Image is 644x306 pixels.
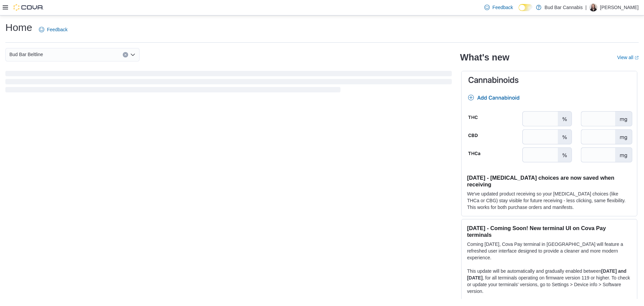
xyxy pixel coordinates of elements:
svg: External link [635,56,639,60]
p: Bud Bar Cannabis [545,3,583,11]
img: Cova [13,4,44,11]
h3: [DATE] - [MEDICAL_DATA] choices are now saved when receiving [467,174,632,188]
span: Dark Mode [519,11,519,11]
a: View allExternal link [617,55,639,60]
button: Open list of options [130,52,136,57]
div: Kelsey G [589,3,597,11]
a: Feedback [482,1,516,14]
h2: What's new [460,52,509,63]
p: [PERSON_NAME] [600,3,639,11]
p: We've updated product receiving so your [MEDICAL_DATA] choices (like THCa or CBG) stay visible fo... [467,190,632,211]
span: Loading [5,72,452,94]
span: Bud Bar Beltline [9,50,43,58]
h3: [DATE] - Coming Soon! New terminal UI on Cova Pay terminals [467,225,632,238]
p: | [585,3,587,11]
a: Feedback [36,23,70,36]
p: This update will be automatically and gradually enabled between , for all terminals operating on ... [467,268,632,295]
h1: Home [5,21,32,34]
span: Feedback [47,26,67,33]
p: Coming [DATE], Cova Pay terminal in [GEOGRAPHIC_DATA] will feature a refreshed user interface des... [467,241,632,261]
button: Clear input [123,52,128,57]
input: Dark Mode [519,4,533,11]
span: Feedback [492,4,513,11]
